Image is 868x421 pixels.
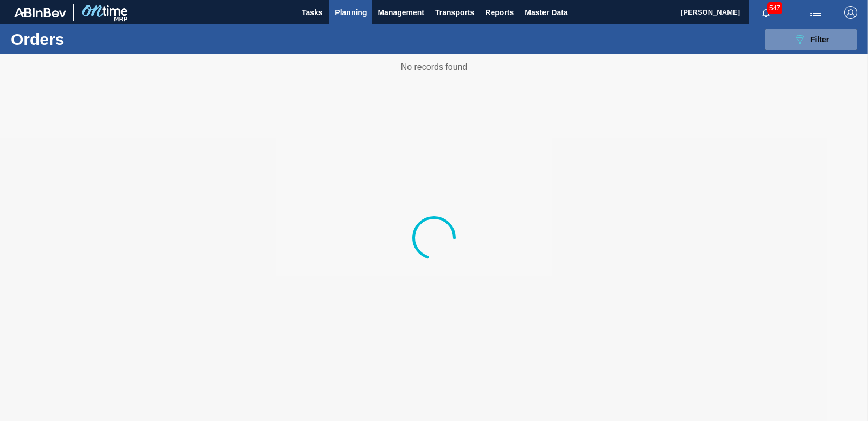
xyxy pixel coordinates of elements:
[809,6,822,19] img: userActions
[300,6,324,19] span: Tasks
[435,6,474,19] span: Transports
[525,6,567,19] span: Master Data
[810,35,829,44] span: Filter
[767,2,782,14] span: 547
[749,5,783,20] button: Notifications
[11,33,168,46] h1: Orders
[765,29,857,50] button: Filter
[844,6,857,19] img: Logout
[378,6,424,19] span: Management
[335,6,367,19] span: Planning
[485,6,514,19] span: Reports
[14,8,66,17] img: TNhmsLtSVTkK8tSr43FrP2fwEKptu5GPRR3wAAAABJRU5ErkJggg==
